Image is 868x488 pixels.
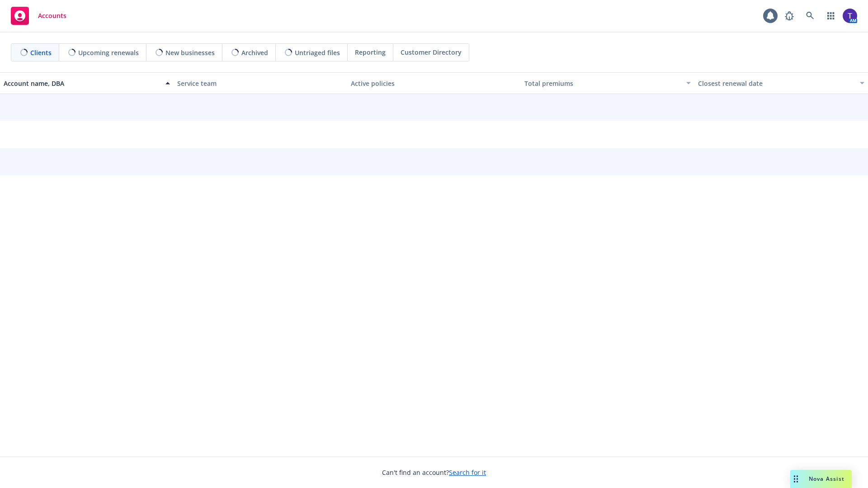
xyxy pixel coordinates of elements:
[790,470,852,488] button: Nova Assist
[809,475,844,483] span: Nova Assist
[790,470,802,488] div: Drag to move
[843,9,857,23] img: photo
[351,79,517,88] div: Active policies
[521,72,694,94] button: Total premiums
[694,72,868,94] button: Closest renewal date
[822,7,840,25] a: Switch app
[38,12,66,19] span: Accounts
[698,79,854,88] div: Closest renewal date
[355,47,386,57] span: Reporting
[177,79,344,88] div: Service team
[780,7,798,25] a: Report a Bug
[401,47,462,57] span: Customer Directory
[241,48,268,57] span: Archived
[4,79,160,88] div: Account name, DBA
[801,7,819,25] a: Search
[165,48,215,57] span: New businesses
[7,3,70,28] a: Accounts
[449,468,486,477] a: Search for it
[382,468,486,477] span: Can't find an account?
[78,48,139,57] span: Upcoming renewals
[30,48,52,57] span: Clients
[174,72,347,94] button: Service team
[524,79,681,88] div: Total premiums
[347,72,521,94] button: Active policies
[295,48,340,57] span: Untriaged files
